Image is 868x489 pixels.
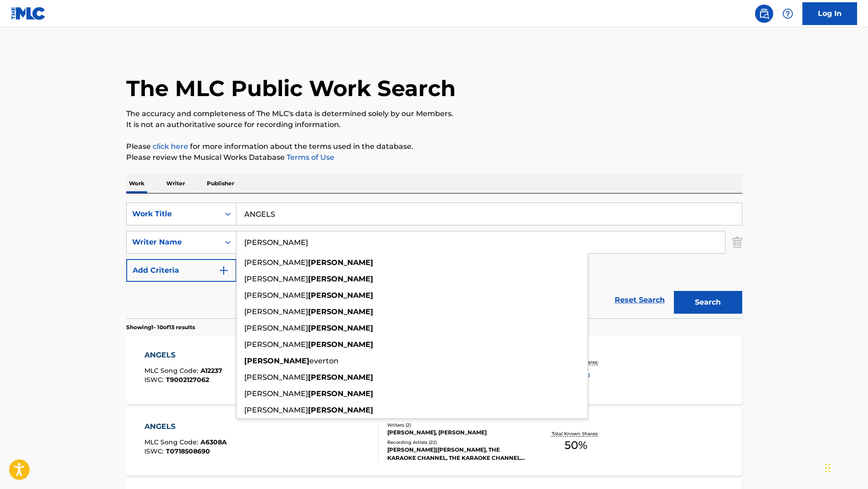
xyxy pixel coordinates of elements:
span: MLC Song Code : [144,367,200,375]
strong: [PERSON_NAME] [308,406,373,414]
span: [PERSON_NAME] [244,324,308,332]
span: [PERSON_NAME] [244,258,308,267]
span: [PERSON_NAME] [244,389,308,398]
div: ANGELS [144,350,222,361]
strong: [PERSON_NAME] [308,324,373,332]
strong: [PERSON_NAME] [308,340,373,349]
div: ANGELS [144,421,227,432]
a: Reset Search [610,290,669,310]
p: Please for more information about the terms used in the database. [126,141,742,152]
a: Terms of Use [285,153,334,162]
span: [PERSON_NAME] [244,406,308,414]
p: Writer [164,174,188,193]
span: T9002127062 [166,376,209,384]
a: ANGELSMLC Song Code:A6308AISWC:T0718508690Writers (2)[PERSON_NAME], [PERSON_NAME]Recording Artist... [126,407,742,476]
p: The accuracy and completeness of The MLC's data is determined solely by our Members. [126,108,742,119]
span: [PERSON_NAME] [244,307,308,316]
div: Drag [825,454,831,482]
span: 50 % [565,437,587,453]
iframe: Chat Widget [822,445,868,489]
strong: [PERSON_NAME] [308,291,373,300]
img: search [759,8,770,19]
p: Publisher [204,174,237,193]
strong: [PERSON_NAME] [308,389,373,398]
a: Log In [802,2,857,25]
p: Work [126,174,147,193]
p: Total Known Shares: [552,430,601,437]
span: [PERSON_NAME] [244,291,308,300]
p: Please review the Musical Works Database [126,152,742,163]
button: Add Criteria [126,259,236,282]
img: 9d2ae6d4665cec9f34b9.svg [218,265,229,276]
strong: [PERSON_NAME] [244,357,309,365]
span: [PERSON_NAME] [244,340,308,349]
h1: The MLC Public Work Search [126,75,456,102]
span: everton [309,357,339,365]
button: Search [674,291,742,314]
span: ISWC : [144,376,166,384]
p: It is not an authoritative source for recording information. [126,119,742,130]
span: MLC Song Code : [144,438,200,446]
form: Search Form [126,203,742,318]
span: [PERSON_NAME] [244,373,308,382]
a: ANGELSMLC Song Code:A12237ISWC:T9002127062Writers (2)[PERSON_NAME], [PERSON_NAME] [PERSON_NAME]Re... [126,336,742,404]
a: Public Search [755,5,773,23]
span: A12237 [200,367,222,375]
a: click here [153,142,188,151]
div: [PERSON_NAME]|[PERSON_NAME], THE KARAOKE CHANNEL, THE KARAOKE CHANNEL, THE BACKING TRACKS, TUNE R... [387,446,525,462]
span: [PERSON_NAME] [244,275,308,283]
img: help [782,8,793,19]
div: Writer Name [132,237,214,248]
img: Delete Criterion [732,231,742,254]
span: ISWC : [144,447,166,455]
span: T0718508690 [166,447,210,455]
strong: [PERSON_NAME] [308,307,373,316]
span: A6308A [200,438,227,446]
strong: [PERSON_NAME] [308,373,373,382]
strong: [PERSON_NAME] [308,258,373,267]
div: [PERSON_NAME], [PERSON_NAME] [387,428,525,437]
div: Writers ( 2 ) [387,422,525,428]
div: Work Title [132,209,214,219]
div: Help [779,5,797,23]
div: Recording Artists ( 22 ) [387,439,525,446]
strong: [PERSON_NAME] [308,275,373,283]
img: MLC Logo [11,7,46,20]
p: Showing 1 - 10 of 15 results [126,323,195,331]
